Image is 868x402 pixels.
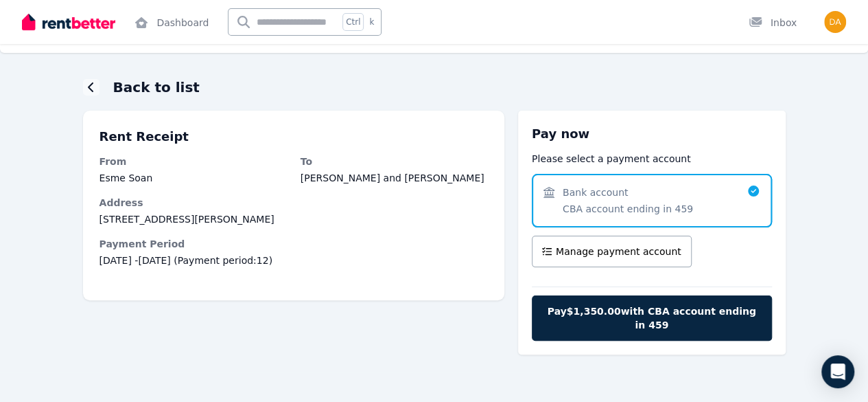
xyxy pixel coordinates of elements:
[563,202,693,216] span: CBA account ending in 459
[99,171,287,185] dd: Esme Soan
[532,152,772,166] p: Please select a payment account
[563,186,628,199] span: Bank account
[99,127,488,146] p: Rent Receipt
[556,245,681,258] span: Manage payment account
[532,124,772,144] h3: Pay now
[546,304,758,332] span: Pay $1,350.00 with CBA account ending in 459
[369,16,374,27] span: k
[99,212,488,226] dd: [STREET_ADDRESS][PERSON_NAME]
[113,78,200,97] h1: Back to list
[22,12,115,32] img: RentBetter
[821,355,854,388] div: Open Intercom Messenger
[301,171,488,185] dd: [PERSON_NAME] and [PERSON_NAME]
[99,254,488,267] span: [DATE] - [DATE] (Payment period: 12 )
[342,13,364,31] span: Ctrl
[824,11,846,33] img: David Panza
[301,155,488,168] dt: To
[532,236,692,267] button: Manage payment account
[99,196,488,210] dt: Address
[99,155,287,168] dt: From
[749,16,797,30] div: Inbox
[99,237,488,251] dt: Payment Period
[532,295,772,341] button: Pay$1,350.00with CBA account ending in 459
